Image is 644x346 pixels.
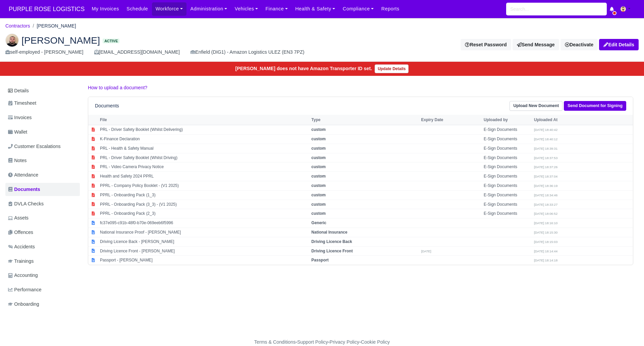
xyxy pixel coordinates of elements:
div: self-employed - [PERSON_NAME] [5,48,84,56]
input: Search... [506,3,607,15]
small: [DATE] 18:15:03 [534,240,557,244]
small: [DATE] 18:14:44 [534,249,557,253]
strong: Generic [311,220,326,225]
small: [DATE] 18:14:18 [534,258,557,262]
strong: custom [311,202,326,207]
a: Send Document for Signing [564,101,626,111]
strong: Passport [311,258,328,262]
span: Notes [8,157,26,164]
span: Performance [8,286,42,294]
small: [DATE] [421,249,431,253]
a: Contractors [5,23,30,29]
strong: custom [311,137,326,141]
td: PPRL - Onboarding Pack (3_3) - (V1 2025) [98,200,310,209]
small: [DATE] 18:15:30 [534,231,557,234]
a: Invoices [5,111,80,124]
th: Uploaded At [532,115,583,125]
a: Timesheet [5,97,80,110]
button: Reset Password [461,39,511,50]
a: Compliance [339,2,378,15]
span: Accidents [8,243,35,251]
td: E-Sign Documents [482,144,532,153]
td: E-Sign Documents [482,181,532,190]
td: K-Finance Declaration [98,134,310,144]
span: [PERSON_NAME] [21,36,100,45]
strong: custom [311,155,326,160]
a: Trainings [5,255,80,268]
td: E-Sign Documents [482,153,532,162]
th: Expiry Date [419,115,482,125]
h6: Documents [95,103,119,109]
a: How to upload a document? [88,85,147,90]
strong: custom [311,193,326,197]
a: Cookie Policy [361,339,390,345]
a: Performance [5,283,80,296]
a: Customer Escalations [5,140,80,153]
a: Wallet [5,126,80,139]
a: Privacy Policy [330,339,360,345]
td: Health and Safety 2024 PPRL [98,172,310,181]
a: Assets [5,211,80,225]
strong: custom [311,164,326,169]
small: [DATE] 18:37:04 [534,175,557,178]
div: [EMAIL_ADDRESS][DOMAIN_NAME] [94,48,180,56]
a: Offences [5,226,80,239]
a: Health & Safety [291,2,339,15]
a: Finance [262,2,291,15]
a: Workforce [152,2,187,15]
div: Yordan Angelov Svetlinov [0,28,644,62]
strong: custom [311,127,326,132]
td: PPRL - Company Policy Booklet - (V1 2025) [98,181,310,190]
div: Enfield (DIG1) - Amazon Logistics ULEZ (EN3 7PZ) [191,48,304,56]
small: [DATE] 18:16:10 [534,221,557,225]
td: fc37e095-c91b-48f0-b70e-069eeb6f5996 [98,218,310,228]
span: DVLA Checks [8,200,44,208]
a: Deactivate [560,39,598,50]
small: [DATE] 18:39:31 [534,147,557,150]
a: Upload New Document [509,101,562,111]
span: Onboarding [8,300,39,308]
td: PPRL - Onboarding Pack (1_3) [98,190,310,200]
span: Assets [8,214,29,222]
strong: National Insurance [311,230,347,235]
a: Attendance [5,168,80,182]
strong: custom [311,146,326,151]
a: Support Policy [297,339,328,345]
td: E-Sign Documents [482,162,532,172]
a: Terms & Conditions [254,339,296,345]
td: E-Sign Documents [482,172,532,181]
small: [DATE] 18:37:53 [534,156,557,160]
td: Passport - [PERSON_NAME] [98,256,310,265]
span: Active [103,39,119,44]
strong: custom [311,174,326,179]
a: Edit Details [599,39,639,50]
a: Notes [5,154,80,167]
a: Administration [186,2,231,15]
th: File [98,115,310,125]
a: Documents [5,183,80,196]
span: Attendance [8,171,38,179]
small: [DATE] 18:40:12 [534,137,557,141]
th: Type [310,115,419,125]
a: DVLA Checks [5,197,80,210]
td: PRL - Video Camera Privacy Notice [98,162,310,172]
a: My Invoices [88,2,123,15]
small: [DATE] 18:33:27 [534,203,557,206]
li: [PERSON_NAME] [30,22,76,30]
small: [DATE] 18:40:42 [534,128,557,132]
a: Schedule [123,2,152,15]
strong: custom [311,183,326,188]
td: E-Sign Documents [482,200,532,209]
a: Update Details [375,64,409,73]
span: Wallet [8,128,27,136]
td: PRL - Driver Safety Booklet (Whilst Delivering) [98,125,310,135]
td: PRL - Driver Safety Booklet (Whilst Driving) [98,153,310,162]
strong: custom [311,211,326,216]
td: Driving Licence Back - [PERSON_NAME] [98,237,310,246]
td: National Insurance Proof - [PERSON_NAME] [98,228,310,237]
td: E-Sign Documents [482,209,532,218]
td: PPRL - Onboarding Pack (2_3) [98,209,310,218]
small: [DATE] 18:34:46 [534,193,557,197]
td: Driving Licence Front - [PERSON_NAME] [98,246,310,256]
span: Trainings [8,257,34,265]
